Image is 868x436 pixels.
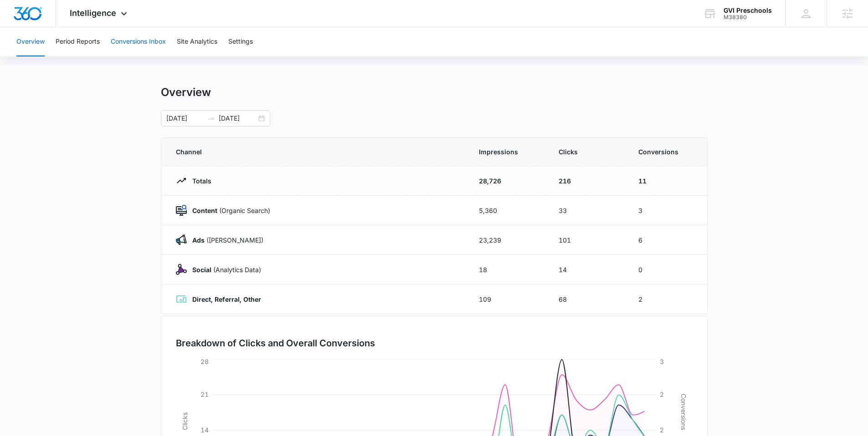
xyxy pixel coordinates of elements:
[56,27,100,56] button: Period Reports
[16,27,45,56] button: Overview
[680,394,688,430] tspan: Conversions
[627,166,707,196] td: 11
[161,86,211,99] h1: Overview
[200,358,209,365] tspan: 28
[468,225,548,255] td: 23,239
[70,8,116,18] span: Intelligence
[548,255,627,284] td: 14
[200,390,209,398] tspan: 21
[627,196,707,225] td: 3
[724,14,772,20] div: account id
[180,412,188,430] tspan: Clicks
[548,196,627,225] td: 33
[187,265,261,274] p: (Analytics Data)
[548,166,627,196] td: 216
[228,27,253,56] button: Settings
[208,115,215,122] span: swap-right
[176,205,187,216] img: Content
[468,196,548,225] td: 5,360
[166,113,204,123] input: Start date
[219,113,257,123] input: End date
[192,207,217,214] strong: Content
[176,234,187,245] img: Ads
[627,225,707,255] td: 6
[548,225,627,255] td: 101
[176,264,187,275] img: Social
[468,284,548,314] td: 109
[187,176,211,186] p: Totals
[548,284,627,314] td: 68
[479,147,537,157] span: Impressions
[192,295,261,303] strong: Direct, Referral, Other
[187,206,270,215] p: (Organic Search)
[192,266,211,274] strong: Social
[176,147,457,157] span: Channel
[192,236,205,244] strong: Ads
[200,426,209,434] tspan: 14
[627,255,707,284] td: 0
[724,7,772,14] div: account name
[468,255,548,284] td: 18
[660,390,664,398] tspan: 2
[177,27,217,56] button: Site Analytics
[627,284,707,314] td: 2
[208,115,215,122] span: to
[176,336,375,350] h3: Breakdown of Clicks and Overall Conversions
[660,358,664,365] tspan: 3
[660,426,664,434] tspan: 2
[559,147,616,157] span: Clicks
[187,235,263,245] p: ([PERSON_NAME])
[111,27,166,56] button: Conversions Inbox
[468,166,548,196] td: 28,726
[638,147,693,157] span: Conversions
